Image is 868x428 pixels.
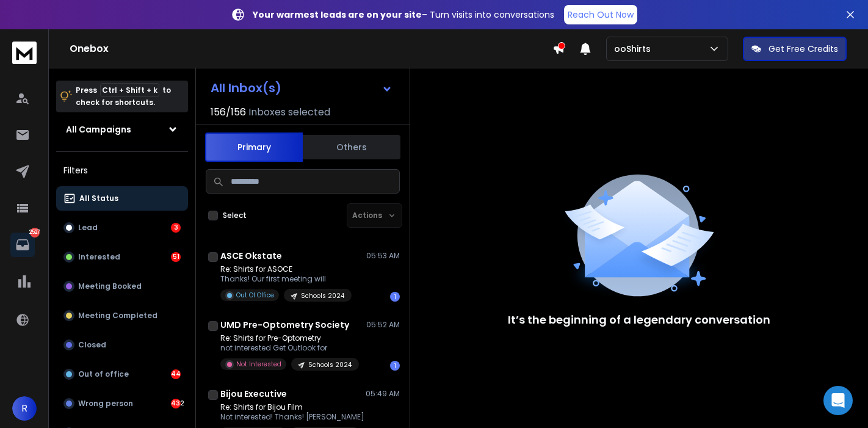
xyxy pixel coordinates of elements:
h1: Onebox [70,42,552,56]
span: Ctrl + Shift + k [100,83,159,97]
div: 51 [171,252,181,262]
p: Press to check for shortcuts. [76,84,171,109]
h3: Filters [56,162,188,179]
button: Get Free Credits [743,37,847,61]
p: Schools 2024 [308,360,352,369]
button: Others [303,134,400,161]
p: Reach Out Now [568,9,634,21]
p: Re: Shirts for Bijou Film [220,402,364,412]
label: Select [223,211,247,220]
a: Reach Out Now [564,5,637,24]
h1: All Campaigns [66,123,131,136]
button: All Inbox(s) [201,76,402,100]
button: Lead3 [56,216,188,240]
p: Lead [78,223,98,233]
span: 156 / 156 [211,105,246,120]
button: All Campaigns [56,117,188,142]
p: Not interested! Thanks! [PERSON_NAME] [220,412,364,422]
button: Wrong person432 [56,391,188,416]
button: R [12,396,37,421]
p: – Turn visits into conversations [253,9,554,21]
div: Open Intercom Messenger [823,386,853,415]
p: Thanks! Our first meeting will [220,274,352,284]
p: Not Interested [236,360,281,369]
p: Get Free Credits [769,43,838,55]
h1: ASCE Okstate [220,250,282,262]
img: logo [12,42,37,64]
div: 1 [390,292,400,302]
p: All Status [79,194,118,203]
p: Meeting Booked [78,281,142,291]
div: 1 [390,361,400,371]
p: Out Of Office [236,291,274,300]
h3: Inboxes selected [248,105,330,120]
h1: All Inbox(s) [211,82,281,94]
div: 44 [171,369,181,379]
p: Closed [78,340,106,350]
p: 05:49 AM [366,389,400,399]
p: Out of office [78,369,129,379]
p: 05:52 AM [366,320,400,330]
button: Out of office44 [56,362,188,386]
p: ooShirts [614,43,656,55]
p: Schools 2024 [301,291,344,300]
button: Meeting Completed [56,303,188,328]
strong: Your warmest leads are on your site [253,9,422,21]
button: Meeting Booked [56,274,188,299]
div: 3 [171,223,181,233]
h1: UMD Pre-Optometry Society [220,319,349,331]
p: 2527 [30,228,40,238]
p: not interested Get Outlook for [220,343,359,353]
button: All Status [56,186,188,211]
p: Meeting Completed [78,311,157,321]
button: Closed [56,333,188,357]
h1: Bijou Executive [220,388,287,400]
p: Wrong person [78,399,133,408]
p: Interested [78,252,120,262]
p: Re: Shirts for ASOCE [220,264,352,274]
p: It’s the beginning of a legendary conversation [508,311,770,328]
div: 432 [171,399,181,408]
a: 2527 [10,233,35,257]
p: Re: Shirts for Pre-Optometry [220,333,359,343]
button: Interested51 [56,245,188,269]
p: 05:53 AM [366,251,400,261]
button: Primary [205,132,303,162]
